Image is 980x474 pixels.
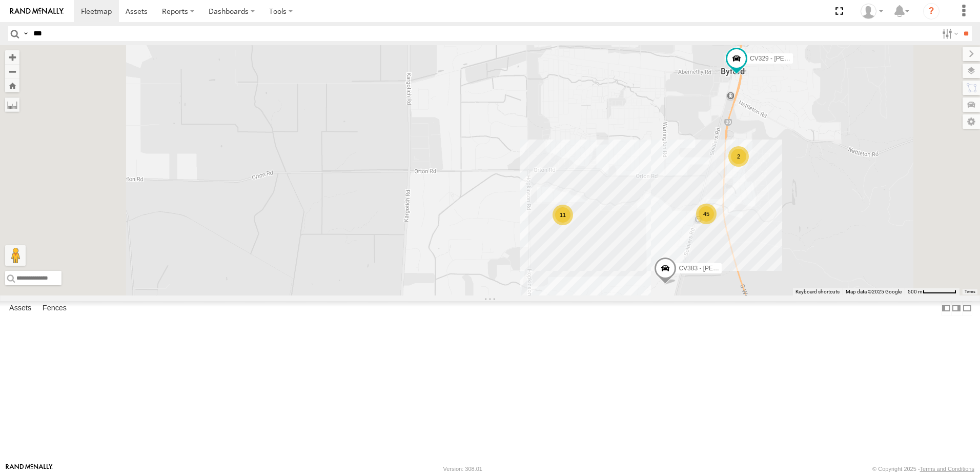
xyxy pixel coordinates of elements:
[679,265,753,272] span: CV383 - [PERSON_NAME]
[963,114,980,129] label: Map Settings
[923,3,940,19] i: ?
[905,288,959,295] button: Map scale: 500 m per 62 pixels
[857,4,887,19] div: Karl Walsh
[965,290,975,294] a: Terms (opens in new tab)
[920,466,974,472] a: Terms and Conditions
[941,301,951,316] label: Dock Summary Table to the Left
[962,301,972,316] label: Hide Summary Table
[22,26,30,41] label: Search Query
[908,289,923,294] span: 500 m
[6,464,53,474] a: Visit our Website
[37,301,72,315] label: Fences
[872,466,974,472] div: © Copyright 2025 -
[951,301,962,316] label: Dock Summary Table to the Right
[5,78,19,92] button: Zoom Home
[5,64,19,78] button: Zoom out
[750,55,825,62] span: CV329 - [PERSON_NAME]
[10,8,64,15] img: rand-logo.svg
[5,245,26,266] button: Drag Pegman onto the map to open Street View
[553,205,573,225] div: 11
[846,289,902,294] span: Map data ©2025 Google
[795,288,840,295] button: Keyboard shortcuts
[938,26,960,41] label: Search Filter Options
[443,466,482,472] div: Version: 308.01
[4,301,36,315] label: Assets
[5,50,19,64] button: Zoom in
[696,204,717,224] div: 45
[728,146,749,167] div: 2
[5,97,19,112] label: Measure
